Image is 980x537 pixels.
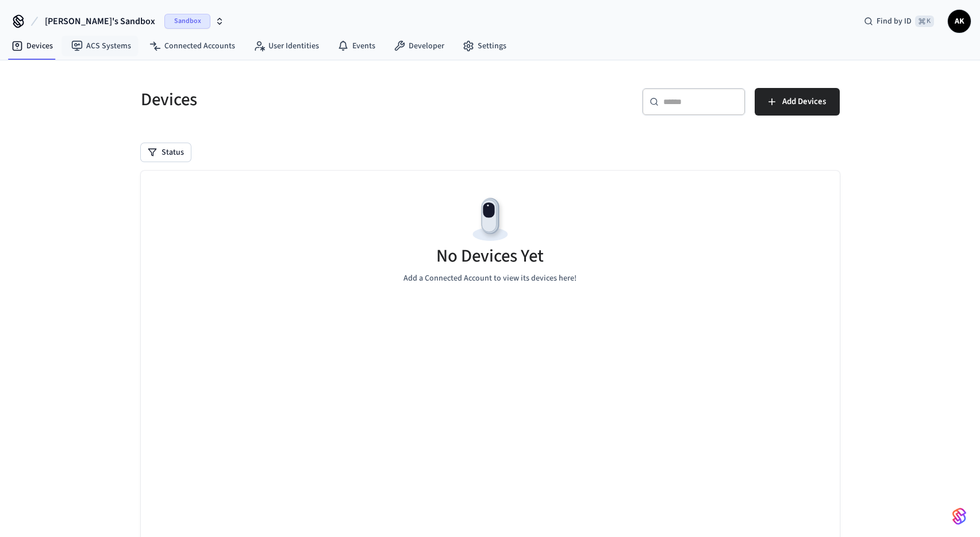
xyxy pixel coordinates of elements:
[855,11,943,32] div: Find by ID⌘ K
[2,36,62,56] a: Devices
[877,16,912,27] span: Find by ID
[454,36,516,56] a: Settings
[755,88,840,116] button: Add Devices
[952,507,966,526] img: SeamLogoGradient.69752ec5.svg
[464,194,516,246] img: Devices Empty State
[949,11,970,32] span: AK
[385,36,454,56] a: Developer
[948,10,971,33] button: AK
[140,36,244,56] a: Connected Accounts
[45,14,155,28] span: [PERSON_NAME]'s Sandbox
[244,36,328,56] a: User Identities
[328,36,385,56] a: Events
[141,143,191,162] button: Status
[62,36,140,56] a: ACS Systems
[164,14,210,29] span: Sandbox
[782,94,826,109] span: Add Devices
[436,244,544,268] h5: No Devices Yet
[403,273,577,285] p: Add a Connected Account to view its devices here!
[141,88,483,112] h5: Devices
[915,16,934,27] span: ⌘ K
